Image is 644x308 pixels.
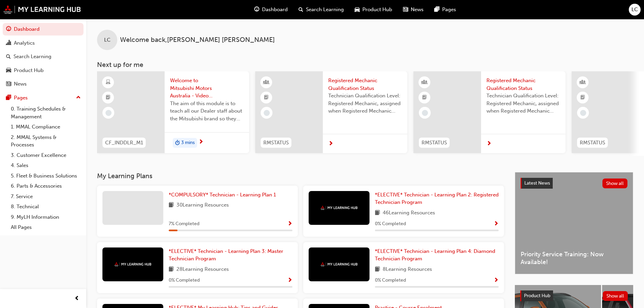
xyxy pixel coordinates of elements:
span: *ELECTIVE* Technician - Learning Plan 4: Diamond Technician Program [375,248,495,262]
a: 7. Service [8,191,84,202]
a: 3. Customer Excellence [8,150,84,161]
a: 4. Sales [8,160,84,171]
a: Latest NewsShow allPriority Service Training: Now Available! [515,172,633,274]
span: learningResourceType_ELEARNING-icon [106,78,111,87]
a: CF_INDDLR_M1Welcome to Mitsubishi Motors Australia - Video (Dealer Induction)The aim of this modu... [97,71,249,153]
span: duration-icon [175,139,180,147]
span: 0 % Completed [375,277,406,284]
span: prev-icon [74,294,79,303]
span: Show Progress [494,278,499,284]
a: 6. Parts & Accessories [8,181,84,191]
a: car-iconProduct Hub [349,3,398,17]
span: booktick-icon [580,93,585,102]
a: *ELECTIVE* Technician - Learning Plan 4: Diamond Technician Program [375,247,499,263]
div: Product Hub [14,67,44,74]
a: 0. Training Schedules & Management [8,104,84,122]
span: learningResourceType_INSTRUCTOR_LED-icon [422,78,427,87]
span: 30 Learning Resources [176,201,229,210]
span: RMSTATUS [422,139,447,147]
span: Priority Service Training: Now Available! [521,251,627,266]
img: mmal [114,262,151,266]
span: 0 % Completed [169,277,200,284]
img: mmal [320,262,358,266]
a: 2. MMAL Systems & Processes [8,132,84,150]
span: up-icon [76,93,81,102]
span: Show Progress [287,221,292,227]
span: Registered Mechanic Qualification Status [328,77,402,92]
span: learningRecordVerb_NONE-icon [105,110,112,116]
a: *COMPULSORY* Technician - Learning Plan 1 [169,191,279,199]
span: book-icon [375,265,380,274]
img: mmal [320,206,358,210]
span: guage-icon [254,5,259,14]
span: LC [631,6,638,14]
span: Technician Qualification Level: Registered Mechanic, assigned when Registered Mechanic modules ha... [328,92,402,115]
a: Dashboard [3,23,84,35]
span: guage-icon [6,26,11,32]
span: chart-icon [6,40,11,46]
button: Pages [3,92,84,104]
div: Search Learning [14,53,51,61]
div: Pages [14,94,28,102]
span: learningResourceType_INSTRUCTOR_LED-icon [580,78,585,87]
span: *ELECTIVE* Technician - Learning Plan 2: Registered Technician Program [375,192,499,206]
a: Product HubShow all [520,290,628,301]
span: car-icon [6,68,11,74]
span: 46 Learning Resources [383,209,435,217]
img: mmal [3,5,81,14]
span: learningRecordVerb_NONE-icon [422,110,428,116]
span: news-icon [6,81,11,87]
h3: My Learning Plans [97,172,504,180]
span: 3 mins [181,139,195,147]
span: book-icon [169,265,174,274]
span: learningRecordVerb_NONE-icon [264,110,270,116]
span: LC [104,36,111,44]
span: next-icon [198,139,204,145]
span: 28 Learning Resources [176,265,229,274]
a: 9. MyLH Information [8,212,84,222]
button: LC [629,4,641,16]
span: pages-icon [434,5,439,14]
span: next-icon [328,141,333,147]
a: All Pages [8,222,84,233]
span: Welcome back , [PERSON_NAME] [PERSON_NAME] [120,36,275,44]
button: Show all [602,179,628,188]
span: 0 % Completed [375,220,406,228]
a: news-iconNews [398,3,429,17]
a: News [3,78,84,90]
span: Pages [442,6,456,14]
span: booktick-icon [422,93,427,102]
span: Product Hub [524,293,550,299]
span: book-icon [375,209,380,217]
span: book-icon [169,201,174,210]
div: Analytics [14,39,35,47]
a: Search Learning [3,50,84,63]
button: Show Progress [287,276,292,285]
span: Latest News [524,180,550,186]
span: The aim of this module is to teach all our Dealer staff about the Mitsubishi brand so they demons... [170,100,244,123]
span: Technician Qualification Level: Registered Mechanic, assigned when Registered Mechanic modules ha... [486,92,560,115]
button: Show Progress [287,220,292,228]
a: Product Hub [3,64,84,77]
a: 8. Technical [8,202,84,212]
a: search-iconSearch Learning [293,3,349,17]
a: guage-iconDashboard [249,3,293,17]
span: CF_INDDLR_M1 [105,139,143,147]
a: pages-iconPages [429,3,461,17]
span: Dashboard [262,6,288,14]
span: Welcome to Mitsubishi Motors Australia - Video (Dealer Induction) [170,77,244,100]
a: Latest NewsShow all [521,178,627,189]
span: News [411,6,424,14]
span: booktick-icon [264,93,269,102]
span: Show Progress [494,221,499,227]
a: *ELECTIVE* Technician - Learning Plan 2: Registered Technician Program [375,191,499,206]
span: search-icon [6,54,11,60]
span: *ELECTIVE* Technician - Learning Plan 3: Master Technician Program [169,248,283,262]
button: DashboardAnalyticsSearch LearningProduct HubNews [3,22,84,92]
a: *ELECTIVE* Technician - Learning Plan 3: Master Technician Program [169,247,292,263]
span: booktick-icon [106,93,111,102]
span: Show Progress [287,278,292,284]
span: Search Learning [306,6,344,14]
